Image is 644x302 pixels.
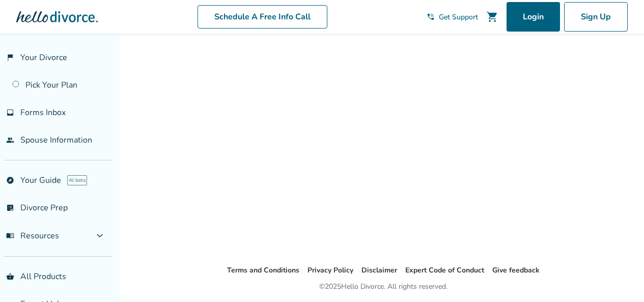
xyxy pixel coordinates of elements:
a: Schedule A Free Info Call [198,5,327,29]
a: Terms and Conditions [227,265,299,275]
span: expand_more [94,230,106,242]
span: Resources [6,230,59,241]
span: list_alt_check [6,204,14,212]
span: inbox [6,108,14,117]
span: phone_in_talk [427,13,435,21]
a: Privacy Policy [307,265,353,275]
div: © 2025 Hello Divorce. All rights reserved. [319,281,447,293]
span: menu_book [6,232,14,240]
li: Give feedback [492,264,540,277]
span: AI beta [67,175,87,185]
a: Expert Code of Conduct [405,265,484,275]
span: explore [6,176,14,184]
span: flag_2 [6,53,14,62]
span: people [6,136,14,144]
span: shopping_cart [486,11,498,23]
a: Login [507,2,560,32]
span: shopping_basket [6,272,14,281]
li: Disclaimer [361,264,397,277]
span: Get Support [439,12,478,22]
a: Sign Up [564,2,628,32]
a: phone_in_talkGet Support [427,12,478,22]
span: Forms Inbox [20,107,66,118]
